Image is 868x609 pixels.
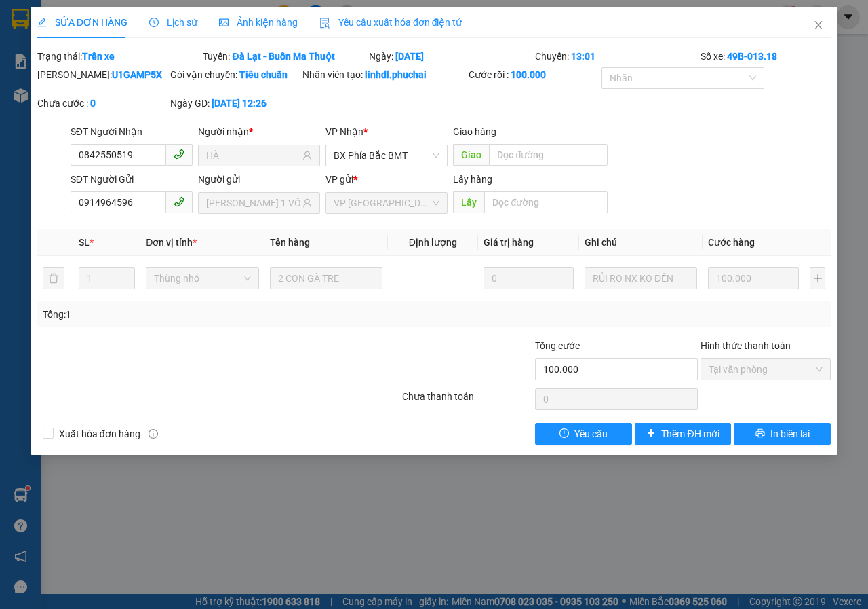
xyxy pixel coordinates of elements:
[37,67,167,82] div: [PERSON_NAME]:
[270,267,382,289] input: VD: Bàn, Ghế
[201,49,368,64] div: Tuyến:
[232,51,334,62] b: Đà Lạt - Buôn Ma Thuột
[727,51,777,62] b: 49B-013.18
[334,145,439,166] span: BX Phía Bắc BMT
[511,69,546,80] b: 100.000
[325,172,448,187] div: VP gửi
[71,124,193,139] div: SĐT Người Nhận
[325,126,363,137] span: VP Nhận
[635,423,732,445] button: plusThêm ĐH mới
[453,126,496,137] span: Giao hàng
[365,69,427,80] b: linhdl.phuchai
[149,18,159,27] span: clock-circle
[270,237,310,248] span: Tên hàng
[149,429,158,439] span: info-circle
[170,67,300,82] div: Gói vận chuyển:
[198,172,320,187] div: Người gửi
[82,51,115,62] b: Trên xe
[535,423,632,445] button: exclamation-circleYêu cầu
[800,7,837,45] button: Close
[319,17,462,28] span: Yêu cầu xuất hóa đơn điện tử
[36,49,202,64] div: Trạng thái:
[43,267,64,289] button: delete
[54,426,146,441] span: Xuất hóa đơn hàng
[43,307,336,322] div: Tổng: 1
[661,426,719,441] span: Thêm ĐH mới
[401,389,534,413] div: Chưa thanh toán
[395,51,424,62] b: [DATE]
[170,96,300,111] div: Ngày GD:
[206,196,300,210] input: Tên người gửi
[574,426,608,441] span: Yêu cầu
[770,426,810,441] span: In biên lai
[571,51,595,62] b: 13:01
[409,237,457,248] span: Định lượng
[701,340,791,351] label: Hình thức thanh toán
[646,428,656,439] span: plus
[219,17,298,28] span: Ảnh kiện hàng
[112,69,162,80] b: U1GAMP5X
[174,149,184,160] span: phone
[579,229,703,256] th: Ghi chú
[37,17,127,28] span: SỬA ĐƠN HÀNG
[37,18,47,27] span: edit
[154,268,250,289] span: Thùng nhỏ
[219,18,229,27] span: picture
[334,193,439,213] span: VP Đà Lạt
[559,428,569,439] span: exclamation-circle
[813,20,824,31] span: close
[585,267,697,289] input: Ghi Chú
[71,172,193,187] div: SĐT Người Gửi
[302,67,466,82] div: Nhân viên tạo:
[489,144,607,166] input: Dọc đường
[534,49,700,64] div: Chuyến:
[79,237,90,248] span: SL
[709,359,823,380] span: Tại văn phòng
[90,98,96,109] b: 0
[319,18,330,29] img: icon
[453,174,492,185] span: Lấy hàng
[206,148,300,163] input: Tên người nhận
[212,98,267,109] b: [DATE] 12:26
[484,237,534,248] span: Giá trị hàng
[708,237,755,248] span: Cước hàng
[302,198,312,208] span: user
[453,144,489,166] span: Giao
[146,237,197,248] span: Đơn vị tính
[174,196,184,207] span: phone
[469,67,599,82] div: Cước rồi :
[37,96,167,111] div: Chưa cước :
[484,191,607,213] input: Dọc đường
[368,49,534,64] div: Ngày:
[535,340,580,351] span: Tổng cước
[239,69,288,80] b: Tiêu chuẩn
[453,191,484,213] span: Lấy
[810,267,825,289] button: plus
[699,49,832,64] div: Số xe:
[755,428,765,439] span: printer
[198,124,320,139] div: Người nhận
[734,423,831,445] button: printerIn biên lai
[149,17,197,28] span: Lịch sử
[302,151,312,160] span: user
[708,267,799,289] input: 0
[484,267,574,289] input: 0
